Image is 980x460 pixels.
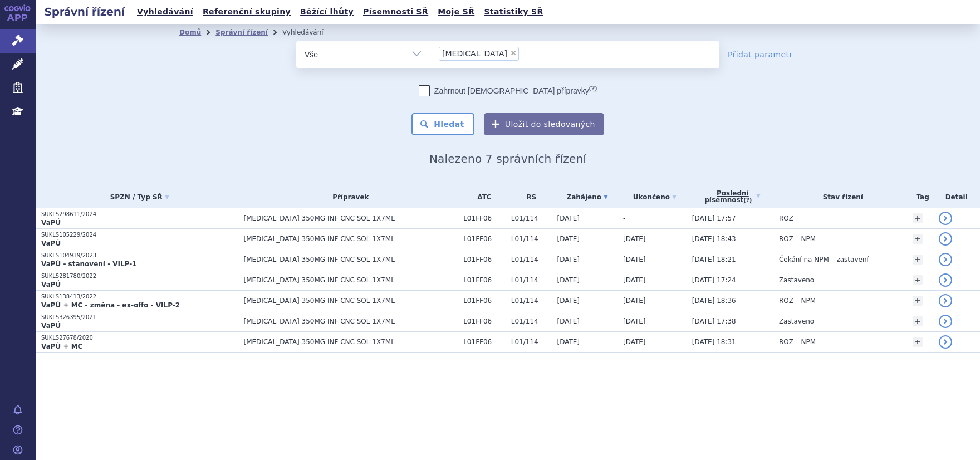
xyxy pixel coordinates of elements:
p: SUKLS326395/2021 [41,314,238,321]
span: [DATE] [557,297,580,305]
span: L01FF06 [463,256,506,263]
strong: VaPÚ [41,281,61,288]
span: L01FF06 [463,276,506,284]
span: Čekání na NPM – zastavení [779,256,869,263]
th: Stav řízení [773,185,907,208]
a: Přidat parametr [728,49,793,60]
a: Poslednípísemnost(?) [692,185,773,208]
span: L01FF06 [463,297,506,305]
a: Písemnosti SŘ [360,4,432,19]
span: ROZ – NPM [779,235,816,243]
a: Referenční skupiny [199,4,294,19]
a: Správní řízení [215,28,268,36]
p: SUKLS27678/2020 [41,334,238,342]
span: L01/114 [511,297,552,305]
strong: VaPÚ + MC - změna - ex-offo - VILP-2 [41,301,180,309]
span: - [623,214,625,222]
strong: VaPÚ [41,239,61,247]
span: [DATE] 18:21 [692,256,736,263]
span: [DATE] [557,317,580,325]
span: [DATE] [557,256,580,263]
a: Vyhledávání [134,4,197,19]
a: Statistiky SŘ [481,4,546,19]
th: ATC [458,185,506,208]
p: SUKLS298611/2024 [41,211,238,218]
a: detail [939,315,952,328]
a: detail [939,335,952,349]
a: detail [939,232,952,246]
a: Běžící lhůty [297,4,357,19]
span: ROZ [779,214,793,222]
span: [MEDICAL_DATA] 350MG INF CNC SOL 1X7ML [244,256,458,263]
span: [DATE] [623,235,646,243]
abbr: (?) [589,85,597,92]
a: SPZN / Typ SŘ [41,189,238,205]
button: Hledat [411,113,474,135]
span: L01FF06 [463,235,506,243]
label: Zahrnout [DEMOGRAPHIC_DATA] přípravky [419,85,597,96]
p: SUKLS104939/2023 [41,252,238,260]
a: detail [939,253,952,266]
span: [DATE] [557,276,580,284]
a: + [913,316,923,326]
span: [DATE] 17:24 [692,276,736,284]
a: + [913,337,923,347]
th: Přípravek [238,185,458,208]
span: [MEDICAL_DATA] 350MG INF CNC SOL 1X7ML [244,214,458,222]
span: [DATE] 18:43 [692,235,736,243]
span: L01FF06 [463,214,506,222]
button: Uložit do sledovaných [484,113,604,135]
li: Vyhledávání [282,24,338,41]
span: [MEDICAL_DATA] 350MG INF CNC SOL 1X7ML [244,338,458,346]
span: [DATE] [623,256,646,263]
span: [DATE] [623,297,646,305]
span: [DATE] [623,317,646,325]
strong: VaPÚ [41,322,61,330]
strong: VaPÚ - stanovení - VILP-1 [41,260,137,268]
span: L01FF06 [463,317,506,325]
span: [MEDICAL_DATA] 350MG INF CNC SOL 1X7ML [244,297,458,305]
span: L01/114 [511,235,552,243]
a: Zahájeno [557,189,618,205]
span: L01/114 [511,317,552,325]
abbr: (?) [743,197,752,204]
a: + [913,234,923,244]
a: Moje SŘ [434,4,478,19]
h2: Správní řízení [36,4,134,19]
a: + [913,296,923,306]
a: detail [939,273,952,287]
strong: VaPÚ + MC [41,342,82,350]
span: [DATE] 18:36 [692,297,736,305]
span: [DATE] [557,338,580,346]
span: Zastaveno [779,317,814,325]
span: ROZ – NPM [779,297,816,305]
p: SUKLS281780/2022 [41,272,238,280]
span: Nalezeno 7 správních řízení [429,152,586,165]
a: + [913,255,923,265]
span: [DATE] [623,276,646,284]
span: L01/114 [511,214,552,222]
a: Domů [179,28,201,36]
span: [DATE] [557,214,580,222]
span: [MEDICAL_DATA] 350MG INF CNC SOL 1X7ML [244,235,458,243]
span: L01/114 [511,276,552,284]
span: [DATE] 17:57 [692,214,736,222]
span: [DATE] 17:38 [692,317,736,325]
span: L01/114 [511,256,552,263]
span: × [510,50,517,56]
a: detail [939,212,952,225]
span: Zastaveno [779,276,814,284]
th: RS [506,185,552,208]
span: [DATE] [557,235,580,243]
strong: VaPÚ [41,219,61,227]
span: [MEDICAL_DATA] [442,50,507,57]
a: detail [939,294,952,307]
th: Tag [907,185,933,208]
a: + [913,275,923,285]
span: [MEDICAL_DATA] 350MG INF CNC SOL 1X7ML [244,317,458,325]
p: SUKLS105229/2024 [41,231,238,239]
p: SUKLS138413/2022 [41,293,238,301]
a: Ukončeno [623,189,687,205]
input: [MEDICAL_DATA] [522,46,528,60]
span: [MEDICAL_DATA] 350MG INF CNC SOL 1X7ML [244,276,458,284]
